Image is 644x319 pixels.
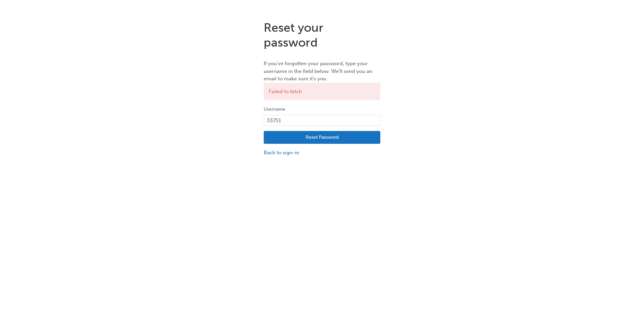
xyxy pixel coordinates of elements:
h1: Reset your password [264,20,380,50]
label: Username [264,105,380,113]
a: Back to sign-in [264,149,380,157]
div: Failed to fetch [264,83,380,101]
button: Reset Password [264,131,380,144]
input: Username [264,115,380,126]
p: If you've forgotten your password, type your username in the field below. We'll send you an email... [264,60,380,83]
